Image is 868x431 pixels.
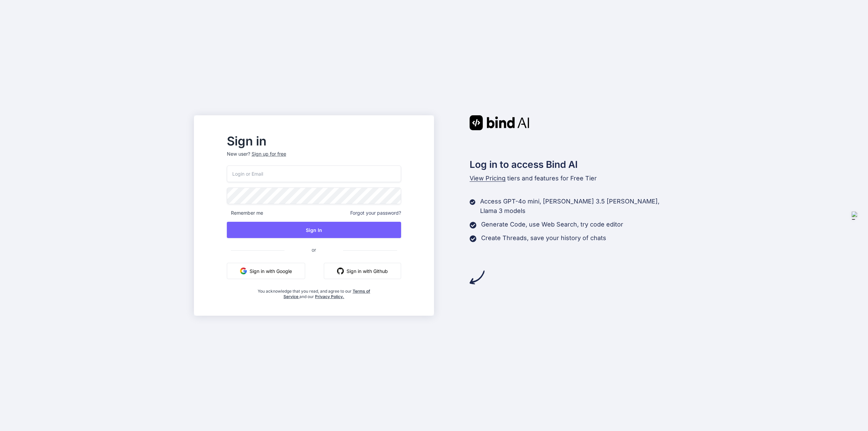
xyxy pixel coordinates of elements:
[470,175,506,182] span: View Pricing
[227,210,263,216] span: Remember me
[227,222,401,238] button: Sign In
[470,115,529,130] img: Bind AI logo
[227,136,401,146] h2: Sign in
[240,268,247,274] img: google
[470,270,485,285] img: arrow
[470,174,674,183] p: tiers and features for Free Tier
[480,197,674,216] p: Access GPT-4o mini, [PERSON_NAME] 3.5 [PERSON_NAME], Llama 3 models
[227,263,305,279] button: Sign in with Google
[852,212,860,220] img: Toggle Axrisi
[324,263,401,279] button: Sign in with Github
[481,233,606,243] p: Create Threads, save your history of chats
[227,151,401,165] p: New user?
[283,289,370,299] a: Terms of Service
[227,165,401,182] input: Login or Email
[315,294,344,299] a: Privacy Policy.
[256,285,372,299] div: You acknowledge that you read, and agree to our and our
[337,268,344,274] img: github
[252,151,286,157] div: Sign up for free
[284,241,343,258] span: or
[481,220,623,229] p: Generate Code, use Web Search, try code editor
[350,210,401,216] span: Forgot your password?
[470,157,674,172] h2: Log in to access Bind AI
